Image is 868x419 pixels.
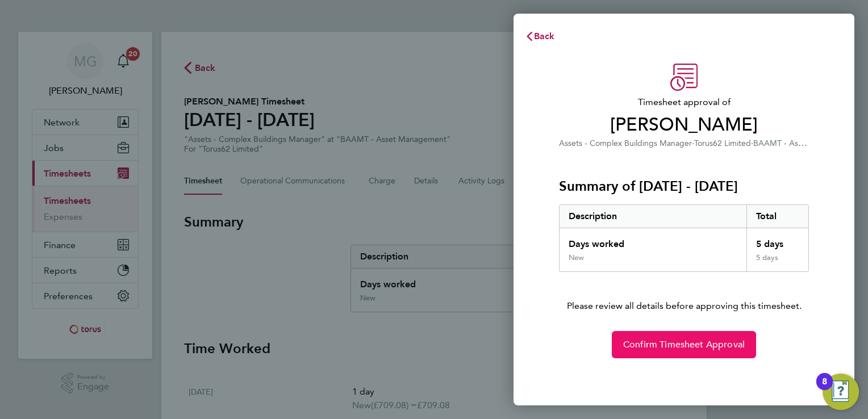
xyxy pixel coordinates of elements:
[612,331,756,358] button: Confirm Timesheet Approval
[753,137,859,148] span: BAAMT - Asset Management
[559,204,809,272] div: Summary of 22 - 28 Sep 2025
[514,25,566,48] button: Back
[560,228,746,253] div: Days worked
[560,205,746,228] div: Description
[559,139,692,148] span: Assets - Complex Buildings Manager
[746,253,809,271] div: 5 days
[534,31,555,41] span: Back
[751,139,753,148] span: ·
[746,228,809,253] div: 5 days
[559,95,809,109] span: Timesheet approval of
[823,374,859,410] button: Open Resource Center, 8 new notifications
[559,177,809,195] h3: Summary of [DATE] - [DATE]
[746,205,809,228] div: Total
[822,382,827,396] div: 8
[623,339,745,350] span: Confirm Timesheet Approval
[692,139,694,148] span: ·
[694,139,751,148] span: Torus62 Limited
[559,114,809,136] span: [PERSON_NAME]
[545,272,823,313] p: Please review all details before approving this timesheet.
[569,253,584,262] div: New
